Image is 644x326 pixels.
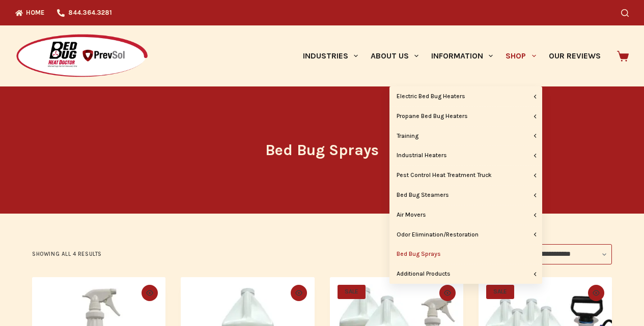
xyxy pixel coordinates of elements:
[389,87,542,106] a: Electric Bed Bug Heaters
[131,139,513,162] h1: Bed Bug Sprays
[588,285,604,301] button: Quick view toggle
[425,25,499,86] a: Information
[296,25,364,86] a: Industries
[389,225,542,245] a: Odor Elimination/Restoration
[296,25,607,86] nav: Primary
[142,285,158,301] button: Quick view toggle
[32,250,102,259] p: Showing all 4 results
[389,245,542,264] a: Bed Bug Sprays
[389,205,542,225] a: Air Movers
[523,244,612,264] select: Shop order
[338,285,366,299] span: SALE
[389,264,542,284] a: Additional Products
[389,186,542,205] a: Bed Bug Steamers
[439,285,456,301] button: Quick view toggle
[499,25,542,86] a: Shop
[389,107,542,126] a: Propane Bed Bug Heaters
[621,9,629,17] button: Search
[389,166,542,185] a: Pest Control Heat Treatment Truck
[15,34,149,79] img: Prevsol/Bed Bug Heat Doctor
[486,285,514,299] span: SALE
[291,285,307,301] button: Quick view toggle
[389,146,542,165] a: Industrial Heaters
[389,127,542,146] a: Training
[364,25,425,86] a: About Us
[542,25,607,86] a: Our Reviews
